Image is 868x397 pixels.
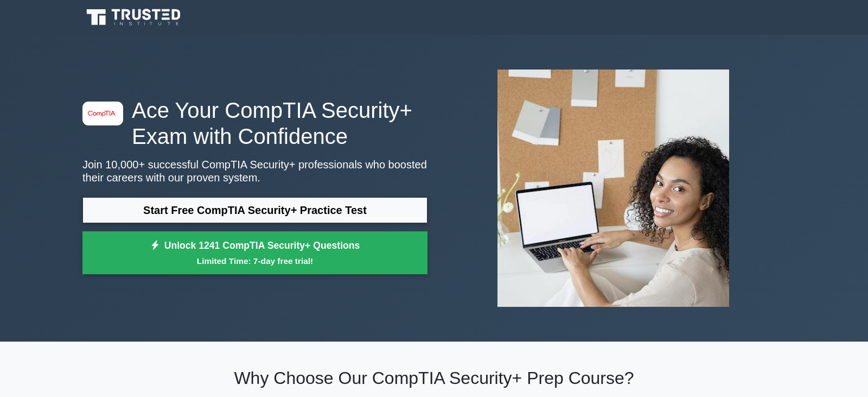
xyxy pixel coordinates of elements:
[82,97,427,149] h1: Ace Your CompTIA Security+ Exam with Confidence
[82,368,786,388] h2: Why Choose Our CompTIA Security+ Prep Course?
[82,231,427,275] a: Unlock 1241 CompTIA Security+ QuestionsLimited Time: 7-day free trial!
[82,197,427,223] a: Start Free CompTIA Security+ Practice Test
[82,158,427,184] p: Join 10,000+ successful CompTIA Security+ professionals who boosted their careers with our proven...
[96,255,414,267] small: Limited Time: 7-day free trial!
